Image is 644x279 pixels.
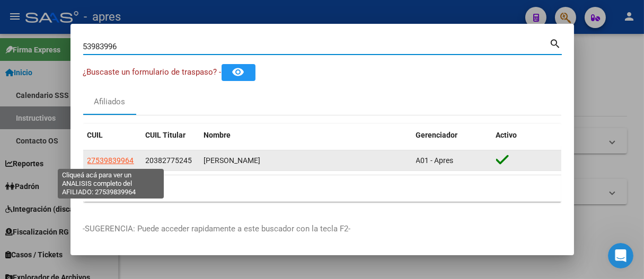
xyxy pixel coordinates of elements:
span: 27539839964 [87,156,134,165]
div: 1 total [83,175,561,202]
datatable-header-cell: Nombre [200,124,412,147]
span: Nombre [204,131,231,139]
span: A01 - Apres [416,156,454,165]
div: [PERSON_NAME] [204,155,408,167]
span: Gerenciador [416,131,458,139]
iframe: Intercom live chat [608,243,633,268]
datatable-header-cell: CUIL [83,124,142,147]
p: -SUGERENCIA: Puede acceder rapidamente a este buscador con la tecla F2- [83,223,561,235]
span: ¿Buscaste un formulario de traspaso? - [83,67,222,77]
span: CUIL Titular [146,131,186,139]
datatable-header-cell: CUIL Titular [142,124,200,147]
span: Activo [496,131,517,139]
mat-icon: search [550,37,562,49]
mat-icon: remove_red_eye [232,66,245,78]
datatable-header-cell: Activo [492,124,561,147]
div: Afiliados [94,96,125,108]
span: CUIL [87,131,103,139]
datatable-header-cell: Gerenciador [412,124,492,147]
span: 20382775245 [146,156,192,165]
